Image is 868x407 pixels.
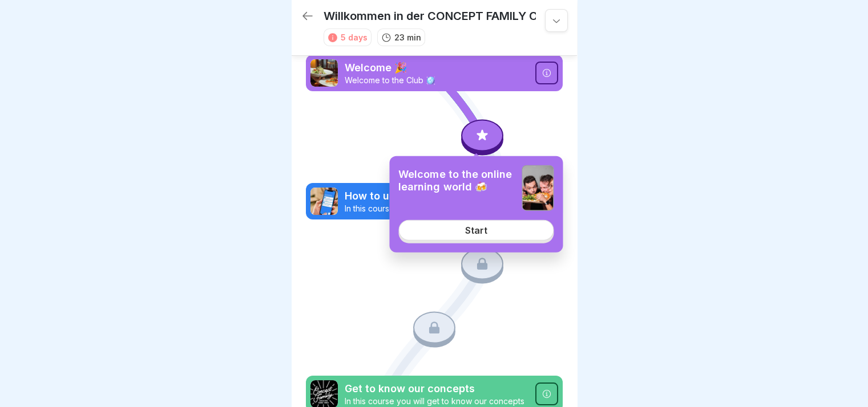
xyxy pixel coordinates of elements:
div: Start [465,225,487,235]
p: Welcome to the Club 🪩 [345,75,528,86]
a: Start [398,220,554,241]
p: Welcome to the online learning world 🍻 [398,168,512,193]
p: Willkommen in der CONCEPT FAMILY Online Lernwelt [324,9,615,23]
p: In this course you will get to know our concepts [345,396,528,406]
p: How to use Bounti 🤷🏾‍♀️ [345,189,528,203]
div: 5 days [341,31,368,43]
p: Get to know our concepts [345,381,528,396]
p: Welcome 🎉 [345,60,528,75]
img: aev8ouj9qek4l5i45z2v16li.png [310,59,338,87]
p: 23 min [394,31,421,43]
p: In this course you will get to know the Bounti app. [345,203,528,214]
img: xurzlqcdv3lo3k87m0sicyoj.png [310,188,338,215]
